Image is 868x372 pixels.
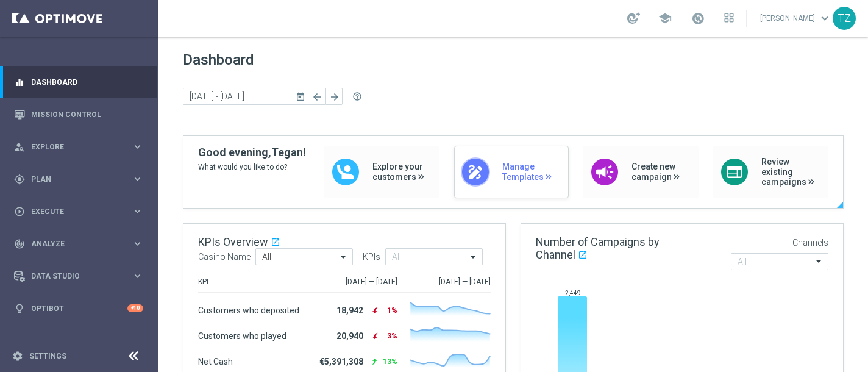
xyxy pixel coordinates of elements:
[31,176,132,183] span: Plan
[14,303,25,314] i: lightbulb
[29,352,66,360] a: Settings
[14,77,25,88] i: equalizer
[14,141,132,152] div: Explore
[31,273,132,280] span: Data Studio
[13,239,144,249] button: track_changes Analyze keyboard_arrow_right
[13,304,144,313] button: lightbulb Optibot +10
[14,238,25,249] i: track_changes
[14,174,25,185] i: gps_fixed
[31,240,132,248] span: Analyze
[31,292,127,324] a: Optibot
[31,66,143,98] a: Dashboard
[14,206,132,217] div: Execute
[13,110,144,120] button: Mission Control
[132,270,143,282] i: keyboard_arrow_right
[132,238,143,249] i: keyboard_arrow_right
[13,271,144,281] button: Data Studio keyboard_arrow_right
[132,141,143,152] i: keyboard_arrow_right
[13,174,144,184] button: gps_fixed Plan keyboard_arrow_right
[127,304,143,312] div: +10
[13,142,144,152] button: person_search Explore keyboard_arrow_right
[14,206,25,217] i: play_circle_outline
[31,208,132,215] span: Execute
[13,77,144,87] button: equalizer Dashboard
[14,141,25,152] i: person_search
[658,12,672,25] span: school
[13,207,144,216] button: play_circle_outline Execute keyboard_arrow_right
[14,292,143,324] div: Optibot
[31,143,132,151] span: Explore
[31,98,143,131] a: Mission Control
[132,206,143,217] i: keyboard_arrow_right
[12,351,23,362] i: settings
[14,271,132,282] div: Data Studio
[132,173,143,185] i: keyboard_arrow_right
[818,12,831,25] span: keyboard_arrow_down
[14,98,143,131] div: Mission Control
[759,9,833,27] a: [PERSON_NAME]keyboard_arrow_down
[833,7,856,30] div: TZ
[14,174,132,185] div: Plan
[14,238,132,249] div: Analyze
[14,66,143,98] div: Dashboard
